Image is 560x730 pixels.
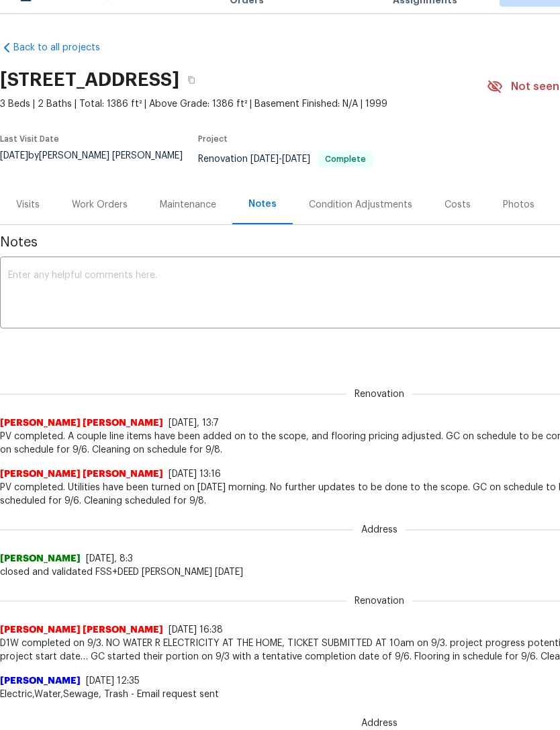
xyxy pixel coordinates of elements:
button: Copy Address [179,68,203,92]
span: Renovation [346,387,412,401]
div: Visits [16,198,40,212]
span: [DATE] 13:16 [169,469,221,479]
div: Notes [248,197,277,211]
span: [DATE] [250,154,279,164]
span: Renovation [198,154,373,164]
div: Work Orders [72,198,128,212]
div: Photos [503,198,534,212]
span: [DATE] [282,154,310,164]
span: [DATE], 8:3 [86,554,133,563]
div: Condition Adjustments [309,198,412,212]
span: - [250,154,310,164]
div: Costs [445,198,471,212]
span: Project [198,135,228,143]
span: [DATE] 16:38 [169,625,223,635]
span: Renovation [346,594,412,608]
span: Address [353,523,406,537]
span: Complete [320,155,371,163]
span: [DATE] 12:35 [86,676,140,686]
div: Maintenance [160,198,216,212]
span: [DATE], 13:7 [169,418,219,428]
